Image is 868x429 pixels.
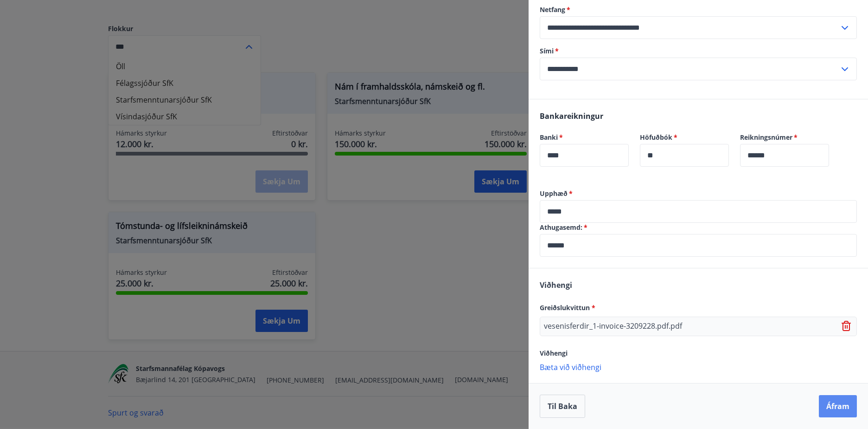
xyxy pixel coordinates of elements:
[540,362,857,371] p: Bæta við viðhengi
[540,5,857,14] label: Netfang
[640,133,729,142] label: Höfuðbók
[819,395,857,417] button: Áfram
[540,223,857,232] label: Athugasemd:
[740,133,829,142] label: Reikningsnúmer
[540,200,857,223] div: Upphæð
[540,189,857,198] label: Upphæð
[540,395,585,418] button: Til baka
[540,234,857,257] div: Athugasemd:
[540,46,857,56] label: Sími
[540,280,572,290] span: Viðhengi
[544,321,682,332] p: vesenisferdir_1-invoice-3209228.pdf.pdf
[540,111,603,121] span: Bankareikningur
[540,349,568,357] span: Viðhengi
[540,133,629,142] label: Banki
[540,303,595,312] span: Greiðslukvittun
